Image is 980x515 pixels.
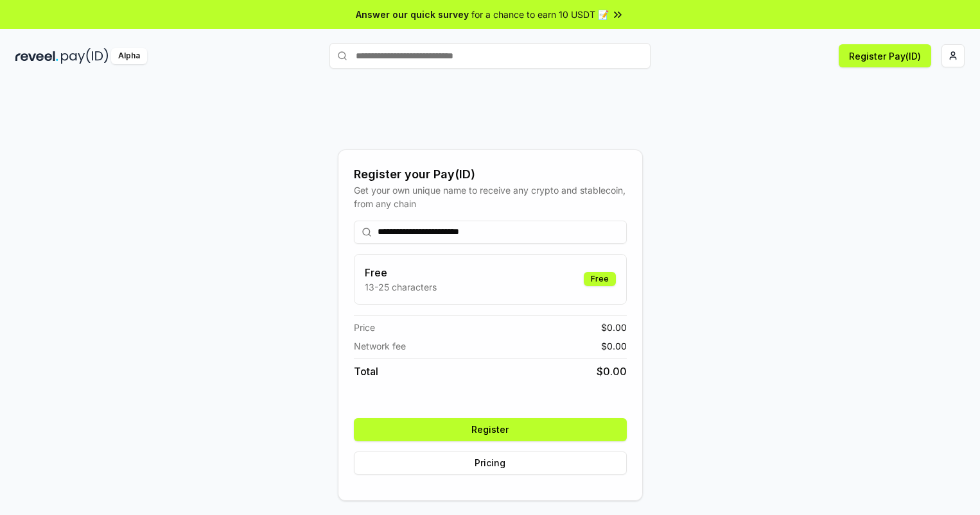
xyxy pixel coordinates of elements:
[354,452,627,475] button: Pricing
[111,48,147,64] div: Alpha
[354,364,378,379] span: Total
[354,418,627,441] button: Register
[471,8,609,21] span: for a chance to earn 10 USDT 📝
[15,48,58,64] img: reveel_dark
[584,272,616,286] div: Free
[839,44,931,67] button: Register Pay(ID)
[61,48,109,64] img: pay_id
[601,339,627,353] span: $ 0.00
[365,265,437,280] h3: Free
[601,321,627,334] span: $ 0.00
[597,364,627,379] span: $ 0.00
[365,280,437,294] p: 13-25 characters
[354,183,627,210] div: Get your own unique name to receive any crypto and stablecoin, from any chain
[354,321,375,334] span: Price
[354,339,406,353] span: Network fee
[354,165,627,183] div: Register your Pay(ID)
[356,8,469,21] span: Answer our quick survey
